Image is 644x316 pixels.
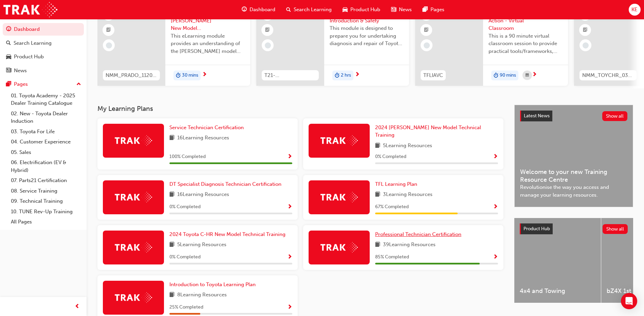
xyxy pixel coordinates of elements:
span: NMM_PRADO_112024_MODULE_1 [106,72,157,79]
a: Product HubShow all [520,223,628,234]
a: 0TFLIAVCToyota For Life In Action - Virtual ClassroomThis is a 90 minute virtual classroom sessio... [415,4,568,86]
span: calendar-icon [526,71,529,80]
span: T21-FOD_HVIS_PREREQ [264,72,316,79]
div: Pages [14,80,28,88]
a: Search Learning [3,37,84,50]
span: learningRecordVerb_NONE-icon [265,42,271,48]
span: Revolutionise the way you access and manage your learning resources. [520,183,627,199]
div: Open Intercom Messenger [621,293,637,309]
a: Professional Technician Certification [375,231,464,238]
span: This module is designed to prepare you for undertaking diagnosis and repair of Toyota & Lexus Ele... [330,24,404,47]
span: Service Technician Certification [169,124,244,131]
img: Trak [3,2,57,17]
span: 16 Learning Resources [177,134,229,142]
span: book-icon [169,191,174,199]
button: Show Progress [493,253,498,261]
a: 02. New - Toyota Dealer Induction [8,108,84,126]
a: pages-iconPages [417,3,450,17]
a: 10. TUNE Rev-Up Training [8,206,84,217]
span: duration-icon [494,71,498,80]
span: booktick-icon [265,26,270,35]
a: search-iconSearch Learning [281,3,337,17]
span: 4x4 and Towing [520,287,595,295]
a: News [3,64,84,77]
span: book-icon [169,291,174,299]
span: next-icon [532,72,537,78]
a: 4x4 and Towing [514,218,601,303]
span: Professional Technician Certification [375,231,461,237]
span: 3 Learning Resources [383,191,433,199]
span: 30 mins [182,72,198,79]
span: News [399,6,412,14]
span: book-icon [169,241,174,249]
span: 8 Learning Resources [177,291,227,299]
span: 90 mins [500,72,516,79]
h3: My Learning Plans [97,105,503,113]
span: TFL Learning Plan [375,181,417,187]
span: book-icon [375,191,380,199]
button: Show Progress [493,153,498,161]
span: guage-icon [242,5,247,14]
span: 2024 Toyota C-HR New Model Technical Training [169,231,286,237]
button: Show all [603,224,628,234]
span: book-icon [375,142,380,150]
span: 85 % Completed [375,253,409,261]
a: Dashboard [3,23,84,36]
img: Trak [320,135,358,146]
span: Show Progress [493,204,498,210]
span: duration-icon [176,71,181,80]
span: car-icon [343,5,348,14]
span: 25 % Completed [169,303,203,311]
span: booktick-icon [106,26,111,35]
button: Show Progress [287,153,292,161]
a: 08. Service Training [8,186,84,196]
a: Service Technician Certification [169,124,246,132]
span: Show Progress [287,254,292,260]
a: TFL Learning Plan [375,180,420,188]
span: 39 Learning Resources [383,241,436,249]
span: Search Learning [294,6,332,14]
span: learningRecordVerb_NONE-icon [424,42,430,48]
span: book-icon [375,241,380,249]
span: 2024 Landcruiser [PERSON_NAME] New Model Mechanisms - Model Outline 1 [171,9,245,32]
span: 100 % Completed [169,153,206,161]
span: prev-icon [75,302,80,311]
span: 16 Learning Resources [177,191,229,199]
span: search-icon [286,5,291,14]
button: Show Progress [287,253,292,261]
span: Product Hub [350,6,380,14]
button: Pages [3,78,84,91]
a: Product Hub [3,51,84,63]
span: Show Progress [287,304,292,311]
span: Toyota For Life In Action - Virtual Classroom [489,9,563,32]
span: 2024 [PERSON_NAME] New Model Technical Training [375,124,481,138]
button: Show all [602,111,628,121]
a: 01. Toyota Academy - 2025 Dealer Training Catalogue [8,91,84,108]
span: learningRecordVerb_NONE-icon [583,42,589,48]
span: pages-icon [423,5,428,14]
button: Show Progress [287,303,292,312]
span: Latest News [524,113,550,119]
span: KE [631,6,638,14]
span: 67 % Completed [375,203,409,211]
div: News [14,67,27,75]
img: Trak [115,292,152,303]
span: next-icon [355,72,360,78]
a: Latest NewsShow allWelcome to your new Training Resource CentreRevolutionise the way you access a... [514,105,633,207]
span: 0 % Completed [169,203,201,211]
a: 05. Sales [8,147,84,158]
img: Trak [115,242,152,253]
span: next-icon [202,72,207,78]
span: search-icon [6,40,11,46]
span: car-icon [6,54,11,60]
button: Show Progress [493,203,498,211]
span: 2 hrs [341,72,351,79]
button: Show Progress [287,203,292,211]
a: NMM_PRADO_112024_MODULE_12024 Landcruiser [PERSON_NAME] New Model Mechanisms - Model Outline 1Thi... [97,4,250,86]
span: 5 Learning Resources [177,241,226,249]
span: Product Hub [523,226,550,232]
a: 06. Electrification (EV & Hybrid) [8,157,84,175]
img: Trak [320,242,358,253]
